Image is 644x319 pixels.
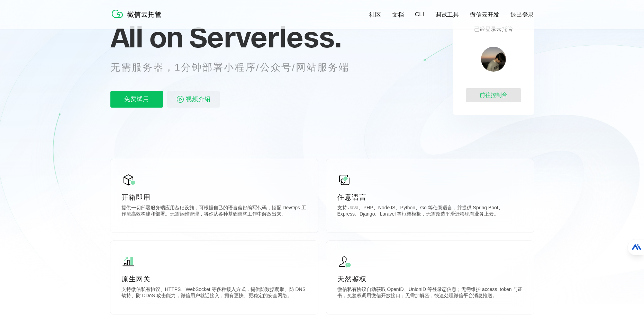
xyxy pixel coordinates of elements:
p: 原生网关 [121,274,307,284]
a: 调试工具 [435,11,459,19]
div: 前往控制台 [466,88,521,102]
p: 开箱即用 [121,192,307,202]
a: 微信云托管 [110,16,166,22]
p: 支持微信私有协议、HTTPS、WebSocket 等多种接入方式，提供防数据爬取、防 DNS 劫持、防 DDoS 攻击能力，微信用户就近接入，拥有更快、更稳定的安全网络。 [121,286,307,300]
p: 微信私有协议自动获取 OpenID、UnionID 等登录态信息；无需维护 access_token 与证书，免鉴权调用微信开放接口；无需加解密，快速处理微信平台消息推送。 [337,286,523,300]
p: 无需服务器，1分钟部署小程序/公众号/网站服务端 [110,61,362,74]
span: All on [110,20,183,54]
p: 任意语言 [337,192,523,202]
a: 社区 [369,11,381,19]
span: Serverless. [189,20,341,54]
p: 提供一切部署服务端应用基础设施，可根据自己的语言偏好编写代码，搭配 DevOps 工作流高效构建和部署。无需运维管理，将你从各种基础架构工作中解放出来。 [121,205,307,219]
p: 免费试用 [110,91,163,108]
a: 微信云开发 [470,11,499,19]
span: 视频介绍 [186,91,211,108]
a: 文档 [392,11,404,19]
img: 微信云托管 [110,7,166,21]
a: CLI [415,11,424,18]
p: 天然鉴权 [337,274,523,284]
img: video_play.svg [176,95,184,103]
p: 已经登录云托管 [474,26,513,33]
a: 退出登录 [510,11,534,19]
p: 支持 Java、PHP、NodeJS、Python、Go 等任意语言，并提供 Spring Boot、Express、Django、Laravel 等框架模板，无需改造平滑迁移现有业务上云。 [337,205,523,219]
